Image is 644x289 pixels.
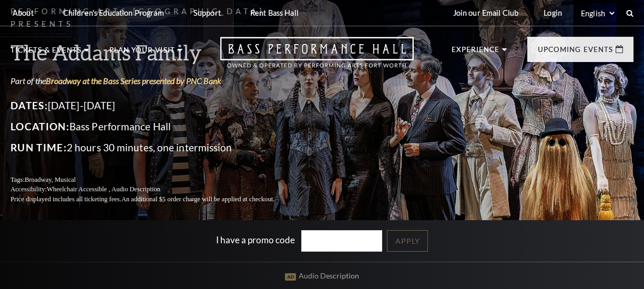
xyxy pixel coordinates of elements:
select: Select: [579,8,616,18]
p: Experience [452,46,500,59]
span: Dates: [11,99,48,111]
p: Price displayed includes all ticketing fees. [11,194,300,204]
p: Support [193,8,221,17]
p: About [13,8,34,17]
span: Run Time: [11,141,67,153]
p: Plan Your Visit [109,47,175,59]
p: Accessibility: [11,184,300,194]
span: Broadway, Musical [25,176,76,183]
p: Rent Bass Hall [250,8,299,17]
p: Upcoming Events [538,46,613,59]
span: An additional $5 order charge will be applied at checkout. [121,195,274,203]
p: [DATE]-[DATE] [11,97,300,114]
span: Location: [11,120,69,132]
p: Part of the [11,75,300,87]
label: I have a promo code [216,234,295,245]
span: Wheelchair Accessible , Audio Description [47,185,160,193]
p: Children's Education Program [63,8,164,17]
p: 2 hours 30 minutes, one intermission [11,139,300,156]
a: Broadway at the Bass Series presented by PNC Bank [46,76,221,86]
p: Tags: [11,175,300,185]
p: Bass Performance Hall [11,118,300,135]
p: Tickets & Events [11,47,81,59]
